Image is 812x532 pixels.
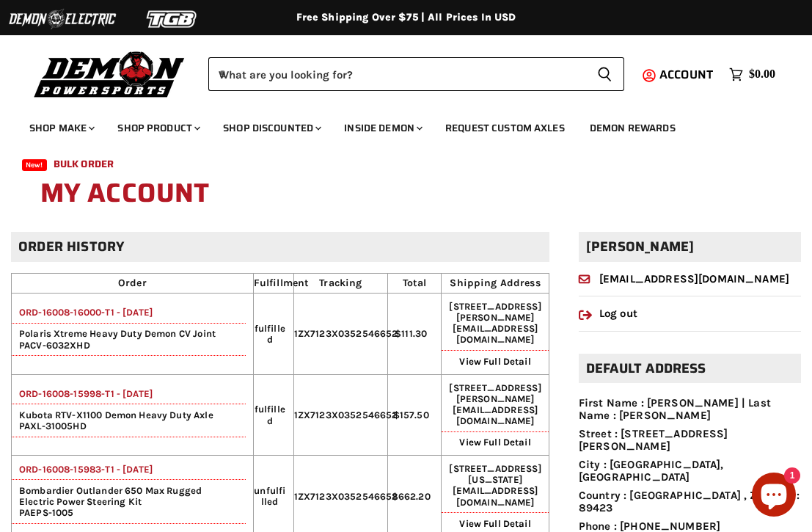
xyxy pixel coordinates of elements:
[393,409,429,420] span: $157.50
[212,113,330,143] a: Shop Discounted
[579,272,789,285] a: [EMAIL_ADDRESS][DOMAIN_NAME]
[18,107,772,179] ul: Main menu
[579,489,801,515] li: Country : [GEOGRAPHIC_DATA] , ZipCode : 89423
[579,354,801,384] h2: Default address
[22,159,47,171] span: New!
[293,374,387,456] td: 1ZX7123X0352546652
[43,149,125,179] a: Bulk Order
[459,356,530,367] a: View Full Detail
[459,437,530,448] a: View Full Detail
[579,232,801,262] h2: [PERSON_NAME]
[459,518,530,529] a: View Full Detail
[12,340,90,351] span: PACV-6032XHD
[442,294,549,375] td: [STREET_ADDRESS][PERSON_NAME]
[12,464,153,475] a: ORD-16008-15983-T1 - [DATE]
[253,274,293,294] th: Fulfillment
[579,307,637,320] a: Log out
[579,113,687,143] a: Demon Rewards
[579,459,801,484] li: City : [GEOGRAPHIC_DATA], [GEOGRAPHIC_DATA]
[12,307,153,318] a: ORD-16008-16000-T1 - [DATE]
[747,473,800,520] inbox-online-store-chat: Shopify online store chat
[585,57,624,91] button: Search
[293,294,387,375] td: 1ZX7123X0352546652
[749,68,775,81] span: $0.00
[106,113,209,143] a: Shop Product
[442,374,549,456] td: [STREET_ADDRESS][PERSON_NAME]
[12,485,246,507] span: Bombardier Outlander 650 Max Rugged Electric Power Steering Kit
[395,328,427,339] span: $111.30
[293,274,387,294] th: Tracking
[7,5,117,33] img: Demon Electric Logo 2
[253,374,293,456] td: fulfilled
[453,323,538,345] span: [EMAIL_ADDRESS][DOMAIN_NAME]
[40,170,772,217] h1: My Account
[392,491,431,502] span: $662.20
[208,57,624,91] form: Product
[442,274,549,294] th: Shipping Address
[208,57,585,91] input: When autocomplete results are available use up and down arrows to review and enter to select
[12,420,87,431] span: PAXL-31005HD
[434,113,576,143] a: Request Custom Axles
[579,428,801,453] li: Street : [STREET_ADDRESS][PERSON_NAME]
[722,64,783,85] a: $0.00
[453,404,538,426] span: [EMAIL_ADDRESS][DOMAIN_NAME]
[11,232,549,262] h2: Order history
[653,68,722,81] a: Account
[12,274,254,294] th: Order
[29,48,190,100] img: Demon Powersports
[253,294,293,375] td: fulfilled
[18,113,103,143] a: Shop Make
[12,328,246,339] span: Polaris Xtreme Heavy Duty Demon CV Joint
[333,113,431,143] a: Inside Demon
[453,485,538,507] span: [EMAIL_ADDRESS][DOMAIN_NAME]
[12,409,246,420] span: Kubota RTV-X1100 Demon Heavy Duty Axle
[117,5,227,33] img: TGB Logo 2
[659,65,713,84] span: Account
[12,388,153,399] a: ORD-16008-15998-T1 - [DATE]
[388,274,442,294] th: Total
[579,397,801,423] li: First Name : [PERSON_NAME] | Last Name : [PERSON_NAME]
[12,507,74,518] span: PAEPS-1005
